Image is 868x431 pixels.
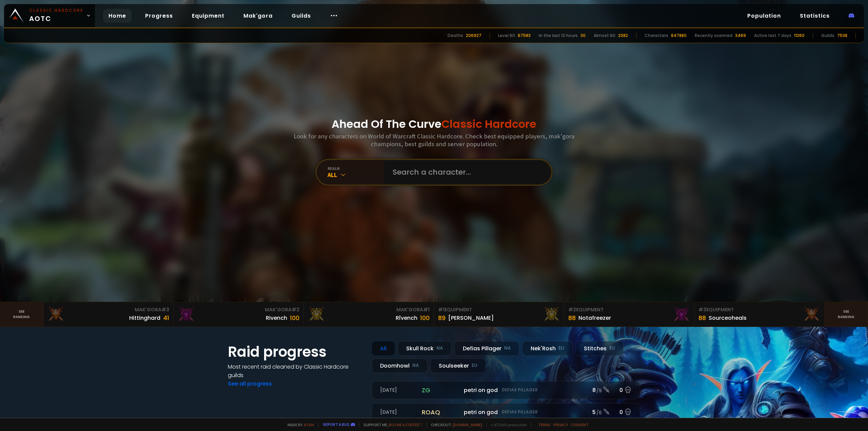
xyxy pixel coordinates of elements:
div: In the last 12 hours [539,33,578,39]
a: Mak'Gora#2Rivench100 [174,302,304,327]
div: Rivench [266,314,287,322]
div: Active last 7 days [754,33,791,39]
div: Skull Rock [398,341,452,356]
div: 100 [290,313,299,322]
span: # 3 [161,306,169,313]
div: 847880 [671,33,687,39]
div: Mak'Gora [178,306,299,313]
div: All [372,341,395,356]
h1: Ahead Of The Curve [332,116,536,132]
div: 89 [438,313,446,322]
span: AOTC [29,7,83,24]
div: Almost 60 [594,33,615,39]
a: [DATE]roaqpetri on godDefias Pillager5 /60 [372,403,640,421]
div: 88 [568,313,576,322]
span: Support me, [359,422,422,427]
h4: Most recent raid cleaned by Classic Hardcore guilds [228,363,363,379]
a: #3Equipment88Sourceoheals [694,302,825,327]
small: NA [436,345,443,352]
div: [PERSON_NAME] [448,314,494,322]
span: # 2 [292,306,299,313]
small: EU [609,345,615,352]
a: Guilds [286,9,316,23]
small: Classic Hardcore [29,7,83,14]
a: #2Equipment88Notafreezer [564,302,694,327]
small: EU [558,345,564,352]
div: Deaths [448,33,463,39]
div: Defias Pillager [454,341,519,356]
a: Report a bug [323,422,350,427]
a: #1Equipment89[PERSON_NAME] [434,302,564,327]
div: 100 [420,313,430,322]
div: Hittinghard [129,314,160,322]
a: Progress [140,9,178,23]
span: # 3 [698,306,706,313]
a: Mak'Gora#1Rîvench100 [304,302,434,327]
div: Level 60 [498,33,515,39]
div: Notafreezer [578,314,611,322]
a: Home [103,9,132,23]
div: Equipment [698,306,820,313]
div: realm [328,166,384,171]
div: 2082 [618,33,628,39]
a: Equipment [186,9,230,23]
a: Seeranking [825,302,868,327]
div: 11260 [794,33,805,39]
span: Classic Hardcore [441,116,536,132]
div: Guilds [821,33,834,39]
div: 206927 [466,33,481,39]
div: Recently scanned [695,33,732,39]
span: Made by [283,422,314,427]
small: NA [504,345,511,352]
a: Statistics [794,9,835,23]
div: Mak'Gora [47,306,169,313]
small: NA [412,362,419,369]
a: Privacy [553,422,568,427]
div: All [328,171,384,179]
a: Consent [571,422,589,427]
span: # 1 [423,306,430,313]
div: Sourceoheals [709,314,747,322]
a: Terms [538,422,551,427]
a: Mak'Gora#3Hittinghard41 [43,302,174,327]
a: Population [742,9,786,23]
div: Doomhowl [372,358,428,373]
div: 7538 [837,33,847,39]
h1: Raid progress [228,341,363,363]
a: Classic HardcoreAOTC [4,4,95,27]
div: 67583 [518,33,531,39]
h3: Look for any characters on World of Warcraft Classic Hardcore. Check best equipped players, mak'g... [291,132,577,148]
small: EU [472,362,477,369]
a: Mak'gora [238,9,278,23]
div: 41 [163,313,169,322]
div: 88 [698,313,706,322]
div: Stitches [575,341,624,356]
span: # 2 [568,306,576,313]
div: 30 [580,33,586,39]
div: Characters [645,33,668,39]
a: [DATE]zgpetri on godDefias Pillager8 /90 [372,381,640,399]
div: Equipment [568,306,690,313]
div: Equipment [438,306,560,313]
div: 3469 [735,33,746,39]
a: [DOMAIN_NAME] [453,422,482,427]
span: v. d752d5 - production [486,422,527,427]
div: Soulseeker [430,358,486,373]
a: a fan [304,422,314,427]
div: Nek'Rosh [522,341,573,356]
a: See all progress [228,380,272,388]
div: Mak'Gora [308,306,430,313]
span: Checkout [427,422,482,427]
a: Buy me a coffee [389,422,422,427]
input: Search a character... [389,160,543,184]
div: Rîvench [396,314,417,322]
span: # 1 [438,306,445,313]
